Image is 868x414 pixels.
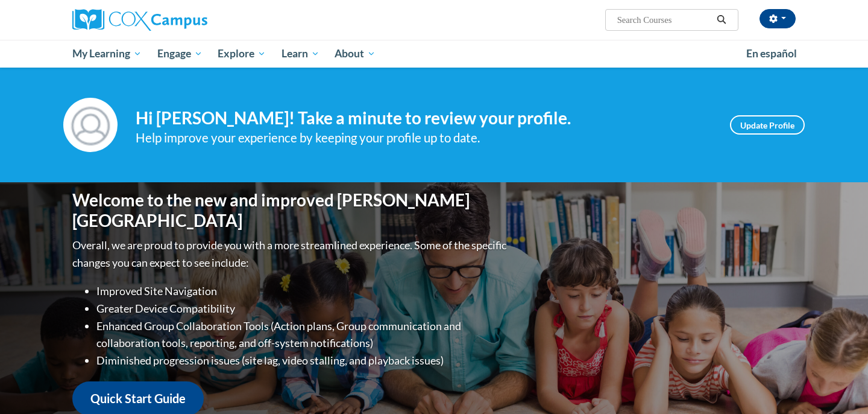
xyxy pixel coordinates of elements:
li: Improved Site Navigation [96,282,509,300]
button: Account Settings [759,9,796,28]
img: Profile Image [63,98,118,152]
img: Cox Campus [72,9,207,31]
span: En español [746,47,797,60]
a: Explore [210,40,274,68]
li: Diminished progression issues (site lag, video stalling, and playback issues) [96,352,509,369]
h4: Hi [PERSON_NAME]! Take a minute to review your profile. [136,108,712,129]
a: Update Profile [730,115,805,135]
a: About [327,40,384,68]
iframe: Button to launch messaging window [820,366,858,404]
a: Engage [149,40,210,68]
p: Overall, we are proud to provide you with a more streamlined experience. Some of the specific cha... [72,237,509,272]
a: Cox Campus [72,9,301,31]
button: Search [712,13,731,27]
input: Search Courses [616,13,712,27]
span: Learn [281,46,319,61]
a: En español [738,41,805,66]
span: Engage [157,46,203,61]
h1: Welcome to the new and improved [PERSON_NAME][GEOGRAPHIC_DATA] [72,190,509,231]
span: About [335,46,376,61]
li: Greater Device Compatibility [96,300,509,317]
li: Enhanced Group Collaboration Tools (Action plans, Group communication and collaboration tools, re... [96,317,509,352]
a: Learn [274,40,327,68]
a: My Learning [64,40,149,68]
span: Explore [218,46,266,61]
div: Main menu [54,40,814,68]
span: My Learning [72,46,142,61]
div: Help improve your experience by keeping your profile up to date. [136,128,712,148]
